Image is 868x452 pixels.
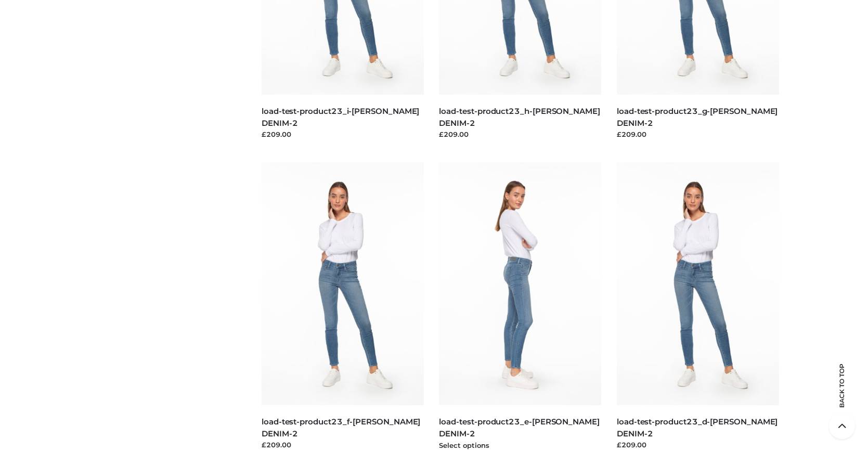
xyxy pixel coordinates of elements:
[439,441,489,449] a: Select options
[262,417,420,438] a: load-test-product23_f-[PERSON_NAME] DENIM-2
[262,440,424,450] div: £209.00
[262,129,424,139] div: £209.00
[439,106,600,128] a: load-test-product23_h-[PERSON_NAME] DENIM-2
[617,417,778,438] a: load-test-product23_d-[PERSON_NAME] DENIM-2
[617,129,779,139] div: £209.00
[617,440,779,450] div: £209.00
[439,129,601,139] div: £209.00
[262,106,419,128] a: load-test-product23_i-[PERSON_NAME] DENIM-2
[439,417,599,438] a: load-test-product23_e-[PERSON_NAME] DENIM-2
[829,382,855,408] span: Back to top
[617,106,778,128] a: load-test-product23_g-[PERSON_NAME] DENIM-2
